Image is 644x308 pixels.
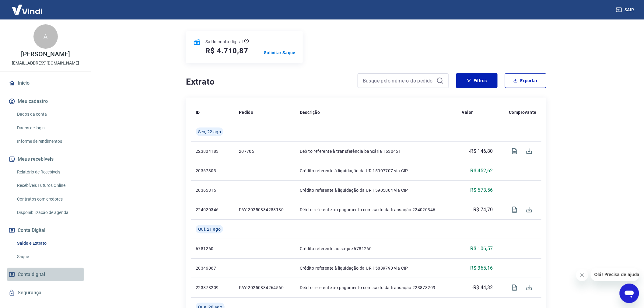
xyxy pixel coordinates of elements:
[7,224,84,237] button: Conta Digital
[15,250,84,263] a: Saque
[471,264,493,272] p: R$ 365,16
[522,144,537,159] span: Download
[15,237,84,250] a: Saldo e Extrato
[239,207,290,213] p: PAY-20250834288180
[300,109,320,115] p: Descrição
[196,207,229,213] p: 224020346
[505,73,546,88] button: Exportar
[300,285,452,291] p: Débito referente ao pagamento com saldo da transação 223878209
[507,280,522,295] span: Visualizar
[471,187,493,194] p: R$ 573,56
[21,51,70,58] p: [PERSON_NAME]
[300,265,452,271] p: Crédito referente à liquidação da UR 15889790 via CIP
[196,265,229,271] p: 20346067
[363,76,434,85] input: Busque pelo número do pedido
[15,179,84,192] a: Recebíveis Futuros Online
[198,226,221,232] span: Qui, 21 ago
[15,108,84,121] a: Dados da conta
[196,168,229,174] p: 20367303
[15,206,84,219] a: Disponibilização de agenda
[300,168,452,174] p: Crédito referente à liquidação da UR 15907707 via CIP
[7,95,84,108] button: Meu cadastro
[33,24,58,49] div: A
[198,129,221,135] span: Sex, 22 ago
[12,60,79,66] p: [EMAIL_ADDRESS][DOMAIN_NAME]
[472,284,493,291] p: -R$ 44,32
[18,270,45,279] span: Conta digital
[196,148,229,154] p: 223804183
[15,166,84,178] a: Relatório de Recebíveis
[472,206,493,213] p: -R$ 74,70
[196,109,200,115] p: ID
[620,284,639,303] iframe: Botão para abrir a janela de mensagens
[469,148,493,155] p: -R$ 146,80
[196,285,229,291] p: 223878209
[15,122,84,134] a: Dados de login
[205,46,248,56] h5: R$ 4.710,87
[239,109,253,115] p: Pedido
[205,39,243,45] p: Saldo conta digital
[456,73,498,88] button: Filtros
[522,280,537,295] span: Download
[196,246,229,252] p: 6781260
[509,109,537,115] p: Comprovante
[239,148,290,154] p: 207705
[507,202,522,217] span: Visualizar
[576,269,588,281] iframe: Fechar mensagem
[7,152,84,166] button: Meus recebíveis
[615,4,637,16] button: Sair
[507,144,522,159] span: Visualizar
[15,135,84,148] a: Informe de rendimentos
[300,207,452,213] p: Débito referente ao pagamento com saldo da transação 224020346
[471,167,493,174] p: R$ 452,62
[300,187,452,193] p: Crédito referente à liquidação da UR 15905804 via CIP
[462,109,473,115] p: Valor
[186,76,350,88] h4: Extrato
[300,148,452,154] p: Débito referente à transferência bancária 1630451
[196,187,229,193] p: 20365315
[239,285,290,291] p: PAY-20250834264560
[7,268,84,281] a: Conta digital
[471,245,493,252] p: R$ 106,57
[4,4,51,9] span: Olá! Precisa de ajuda?
[15,193,84,205] a: Contratos com credores
[7,76,84,90] a: Início
[522,202,537,217] span: Download
[264,50,296,56] a: Solicitar Saque
[7,286,84,299] a: Segurança
[7,0,47,19] img: Vindi
[591,268,639,281] iframe: Mensagem da empresa
[300,246,452,252] p: Crédito referente ao saque 6781260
